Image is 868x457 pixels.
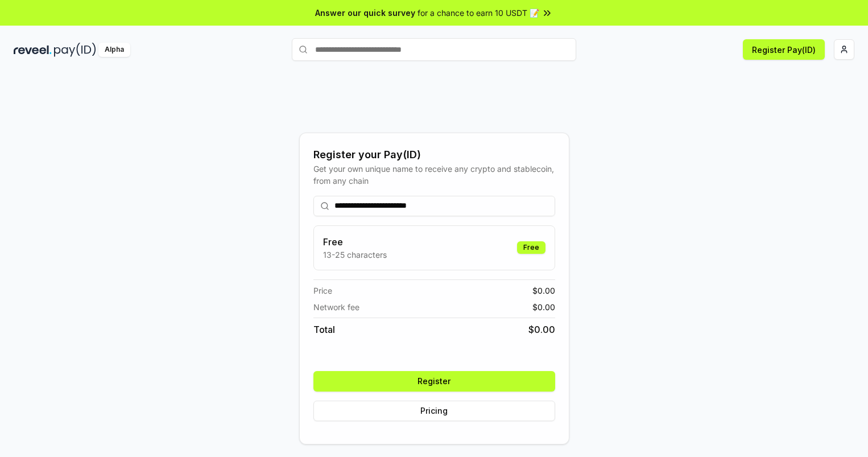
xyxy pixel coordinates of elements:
[418,7,539,19] span: for a chance to earn 10 USDT 📝
[313,401,555,421] button: Pricing
[323,235,387,249] h3: Free
[743,39,825,60] button: Register Pay(ID)
[14,43,52,57] img: reveel_dark
[313,285,332,297] span: Price
[528,323,555,336] span: $ 0.00
[323,249,387,261] p: 13-25 characters
[313,163,555,187] div: Get your own unique name to receive any crypto and stablecoin, from any chain
[313,301,359,313] span: Network fee
[54,43,96,57] img: pay_id
[517,241,545,254] div: Free
[313,147,555,163] div: Register your Pay(ID)
[313,323,335,336] span: Total
[313,371,555,392] button: Register
[98,43,130,57] div: Alpha
[315,7,415,19] span: Answer our quick survey
[532,301,555,313] span: $ 0.00
[532,285,555,297] span: $ 0.00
